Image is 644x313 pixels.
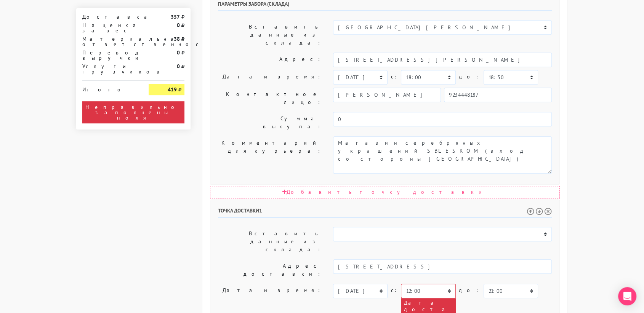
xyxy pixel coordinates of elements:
label: c: [391,284,398,297]
label: Сумма выкупа: [212,112,327,133]
strong: 38 [174,35,180,42]
div: Услуги грузчиков [77,64,143,74]
strong: 0 [177,49,180,56]
strong: 0 [177,63,180,70]
label: до: [459,284,481,297]
label: Контактное лицо: [212,88,327,109]
div: Open Intercom Messenger [618,287,636,305]
strong: 357 [171,13,180,20]
label: Вставить данные из склада: [212,20,327,50]
label: Дата и время: [212,70,327,85]
label: Адрес доставки: [212,259,327,281]
div: Наценка за вес [77,22,143,33]
h6: Точка доставки [218,208,552,218]
label: до: [459,70,481,83]
div: Перевод выручки [77,50,143,61]
label: Адрес: [212,53,327,67]
div: Материальная ответственность [77,36,143,47]
div: Итого [82,84,137,92]
span: 1 [259,207,262,214]
div: Добавить точку доставки [210,186,560,198]
input: Имя [333,88,441,102]
h6: Параметры забора (склада) [218,1,552,11]
div: Доставка [77,14,143,19]
div: Неправильно заполнены поля [82,101,184,123]
label: Комментарий для курьера: [212,136,327,174]
input: Телефон [444,88,552,102]
strong: 0 [177,22,180,29]
label: c: [391,70,398,83]
label: Вставить данные из склада: [212,227,327,256]
strong: 419 [168,86,177,93]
